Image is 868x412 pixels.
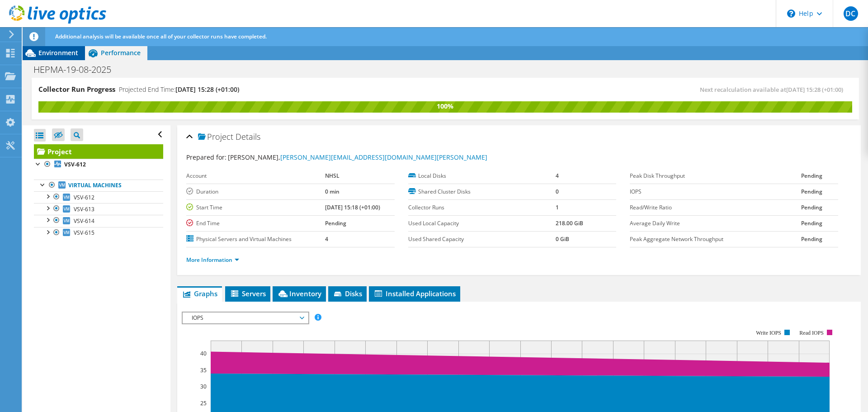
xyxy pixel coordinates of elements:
[119,85,239,95] h4: Projected End Time:
[230,289,266,298] span: Servers
[700,85,848,94] span: Next recalculation available at
[408,187,556,196] label: Shared Cluster Disks
[333,289,362,298] span: Disks
[556,219,583,227] b: 218.00 GiB
[186,256,239,264] a: More Information
[175,85,239,94] span: [DATE] 15:28 (+01:00)
[801,204,822,211] b: Pending
[74,229,94,237] span: VSV-615
[38,48,78,57] span: Environment
[34,180,163,191] a: Virtual Machines
[74,205,94,213] span: VSV-613
[186,153,226,161] label: Prepared for:
[186,235,325,244] label: Physical Servers and Virtual Machines
[556,172,559,180] b: 4
[280,153,487,161] a: [PERSON_NAME][EMAIL_ADDRESS][DOMAIN_NAME][PERSON_NAME]
[325,204,380,211] b: [DATE] 15:18 (+01:00)
[200,350,207,357] text: 40
[408,235,556,244] label: Used Shared Capacity
[74,217,94,225] span: VSV-614
[630,187,801,196] label: IOPS
[182,289,217,298] span: Graphs
[200,383,207,390] text: 30
[186,171,325,180] label: Account
[34,159,163,170] a: VSV-612
[101,48,141,57] span: Performance
[187,313,303,323] span: IOPS
[801,188,822,195] b: Pending
[801,172,822,180] b: Pending
[630,171,801,180] label: Peak Disk Throughput
[29,65,125,75] h1: HEPMA-19-08-2025
[186,203,325,212] label: Start Time
[74,194,94,201] span: VSV-612
[34,227,163,239] a: VSV-615
[630,235,801,244] label: Peak Aggregate Network Throughput
[787,9,795,18] svg: \n
[801,235,822,243] b: Pending
[408,171,556,180] label: Local Disks
[55,33,267,40] span: Additional analysis will be available once all of your collector runs have completed.
[786,85,843,94] span: [DATE] 15:28 (+01:00)
[38,101,852,111] div: 100%
[325,172,340,180] b: NHSL
[186,187,325,196] label: Duration
[630,219,801,228] label: Average Daily Write
[800,330,824,336] text: Read IOPS
[556,188,559,195] b: 0
[277,289,321,298] span: Inventory
[408,219,556,228] label: Used Local Capacity
[236,131,260,142] span: Details
[325,219,346,227] b: Pending
[630,203,801,212] label: Read/Write Ratio
[373,289,456,298] span: Installed Applications
[228,153,487,161] span: [PERSON_NAME],
[325,188,340,195] b: 0 min
[556,204,559,211] b: 1
[198,133,233,142] span: Project
[34,144,163,159] a: Project
[756,330,781,336] text: Write IOPS
[186,219,325,228] label: End Time
[200,366,207,374] text: 35
[34,203,163,215] a: VSV-613
[200,399,207,407] text: 25
[408,203,556,212] label: Collector Runs
[34,215,163,227] a: VSV-614
[801,219,822,227] b: Pending
[34,191,163,203] a: VSV-612
[64,161,86,168] b: VSV-612
[325,235,328,243] b: 4
[844,6,858,21] span: DC
[556,235,569,243] b: 0 GiB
